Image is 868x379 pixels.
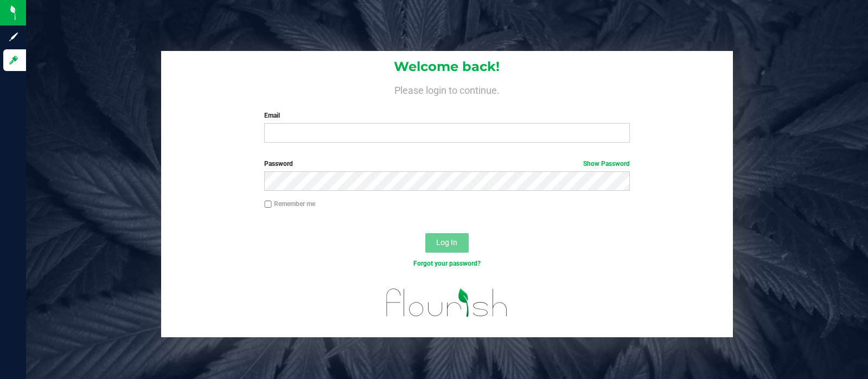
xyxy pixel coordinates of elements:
[264,160,293,168] span: Password
[583,160,630,168] a: Show Password
[8,55,19,66] inline-svg: Log in
[436,238,457,247] span: Log In
[264,201,272,208] input: Remember me
[425,233,469,253] button: Log In
[161,82,733,95] h4: Please login to continue.
[264,199,315,209] label: Remember me
[161,60,733,74] h1: Welcome back!
[413,260,481,267] a: Forgot your password?
[375,280,519,326] img: flourish_logo.svg
[264,111,629,120] label: Email
[8,31,19,42] inline-svg: Sign up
